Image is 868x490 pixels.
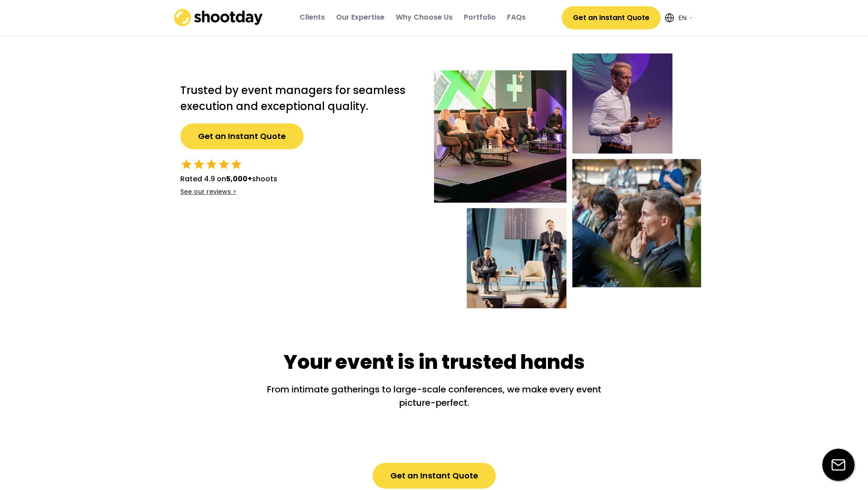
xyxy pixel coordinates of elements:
[205,158,218,171] button: star
[180,188,236,196] div: See our reviews >
[180,158,193,171] button: star
[396,12,453,22] div: Why Choose Us
[434,53,701,308] img: Event-hero-intl%402x.webp
[300,12,325,22] div: Clients
[180,82,416,114] h2: Trusted by event managers for seamless execution and exceptional quality.
[180,123,304,149] button: Get an Instant Quote
[193,158,205,171] button: star
[218,158,230,171] button: star
[562,6,661,29] button: Get an Instant Quote
[822,449,855,481] img: email-icon%20%281%29.svg
[174,9,263,26] img: shootday_logo.png
[373,463,496,489] button: Get an Instant Quote
[256,383,612,409] div: From intimate gatherings to large-scale conferences, we make every event picture-perfect.
[336,12,385,22] div: Our Expertise
[665,13,674,22] img: Icon%20feather-globe%20%281%29.svg
[230,158,243,171] button: star
[284,348,585,376] div: Your event is in trusted hands
[464,12,496,22] div: Portfolio
[180,174,277,184] div: Rated 4.9 on shoots
[226,174,252,184] strong: 5,000+
[507,12,526,22] div: FAQs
